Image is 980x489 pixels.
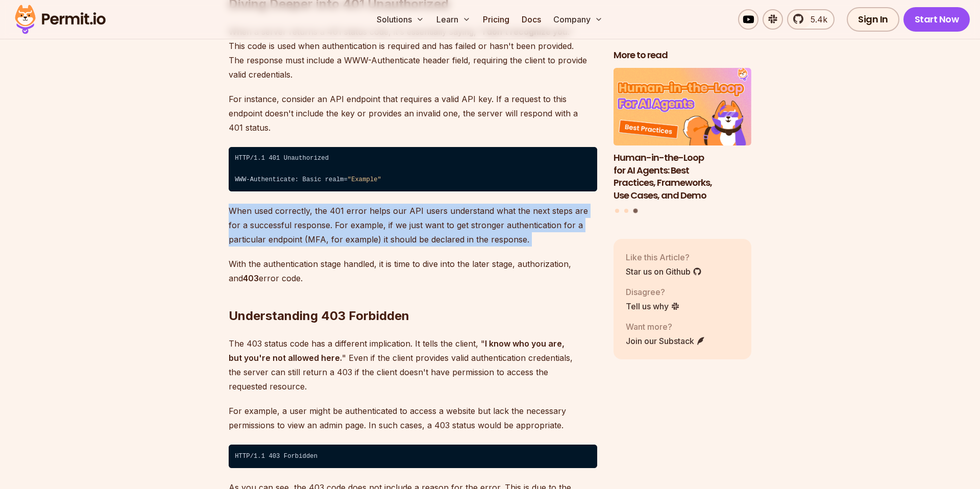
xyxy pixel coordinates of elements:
a: Tell us why [626,300,680,312]
p: When a server returns a 401 status code, it's essentially saying, " ." This code is used when aut... [229,25,597,82]
p: When used correctly, the 401 error helps our API users understand what the next steps are for a s... [229,204,597,247]
p: Like this Article? [626,251,702,263]
button: Learn [432,9,475,30]
button: Go to slide 2 [624,208,628,212]
button: Go to slide 3 [633,208,638,213]
a: Start Now [903,7,970,32]
a: 5.4k [787,9,835,30]
strong: 403 [243,273,259,283]
button: Go to slide 1 [615,208,619,212]
span: "Example" [348,176,381,183]
a: Docs [518,9,545,30]
button: Solutions [373,9,428,30]
h2: More to read [614,49,751,62]
h2: Understanding 403 Forbidden [229,267,597,324]
code: HTTP/1.1 403 Forbidden [229,445,597,468]
div: Posts [614,68,751,214]
p: For instance, consider an API endpoint that requires a valid API key. If a request to this endpoi... [229,92,597,135]
p: For example, a user might be authenticated to access a website but lack the necessary permissions... [229,404,597,432]
p: With the authentication stage handled, it is time to dive into the later stage, authorization, an... [229,257,597,285]
a: Star us on Github [626,265,702,277]
code: HTTP/1.1 401 Unauthorized ⁠ WWW-Authenticate: Basic realm= [229,147,597,192]
p: Want more? [626,320,705,332]
a: Sign In [847,7,899,32]
img: Permit logo [10,2,110,37]
button: Company [549,9,607,30]
p: Disagree? [626,285,680,298]
img: Human-in-the-Loop for AI Agents: Best Practices, Frameworks, Use Cases, and Demo [614,68,751,145]
a: Pricing [479,9,513,30]
a: Join our Substack [626,334,705,347]
span: 5.4k [804,13,827,26]
p: The 403 status code has a different implication. It tells the client, " " Even if the client prov... [229,336,597,394]
li: 3 of 3 [614,68,751,202]
h3: Human-in-the-Loop for AI Agents: Best Practices, Frameworks, Use Cases, and Demo [614,151,751,202]
a: Human-in-the-Loop for AI Agents: Best Practices, Frameworks, Use Cases, and DemoHuman-in-the-Loop... [614,68,751,202]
